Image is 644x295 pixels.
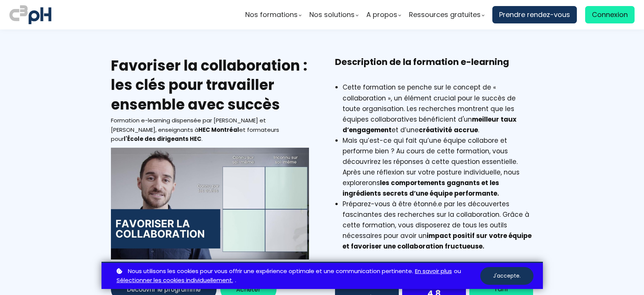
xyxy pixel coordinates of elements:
b: HEC Montréal [198,126,239,134]
h2: Favoriser la collaboration : les clés pour travailler ensemble avec succès [111,56,309,114]
strong: meilleur taux d’engagement [343,115,516,134]
strong: accrue [454,125,478,134]
a: Prendre rendez-vous [492,6,577,23]
span: Nos formations [245,9,298,20]
img: logo C3PH [9,4,51,26]
span: Prendre rendez-vous [499,9,570,20]
a: Sélectionner les cookies individuellement. [117,276,233,285]
span: Nous utilisons les cookies pour vous offrir une expérience optimale et une communication pertinente. [128,267,413,276]
span: A propos [366,9,397,20]
strong: impact positif sur votre équipe et favoriser une collaboration fructueuse. [343,231,532,251]
li: Cette formation se penche sur le concept de « collaboration », un élément crucial pour le succès ... [343,82,533,135]
span: Acheter [236,285,261,294]
b: l'École des dirigeants HEC [124,135,201,143]
strong: les comportements gagnants et les ingrédients secrets d’une équipe performante. [343,178,499,198]
span: Nos solutions [309,9,355,20]
h3: Description de la formation e-learning [335,56,533,80]
p: ou . [115,267,480,286]
span: Ressources gratuites [409,9,481,20]
a: En savoir plus [415,267,452,276]
strong: créativité [419,125,452,134]
button: J'accepte. [480,267,533,285]
a: Connexion [585,6,635,23]
div: Formation e-learning dispensée par [PERSON_NAME] et [PERSON_NAME], enseignants à et formateurs po... [111,116,309,144]
li: Préparez-vous à être étonné.e par les découvertes fascinantes des recherches sur la collaboration... [343,199,533,252]
li: Mais qu’est-ce qui fait qu’une équipe collabore et performe bien ? Au cours de cette formation, v... [343,135,533,199]
span: Connexion [592,9,628,20]
span: Découvrir le programme [127,285,201,294]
